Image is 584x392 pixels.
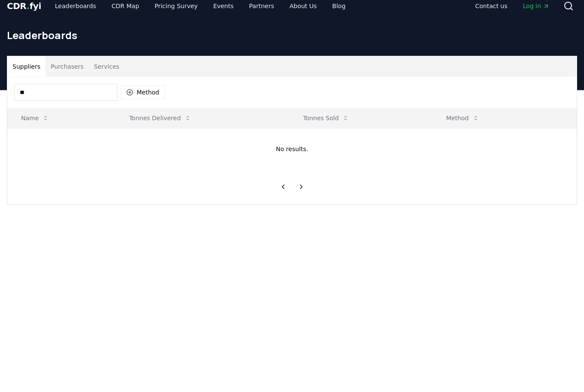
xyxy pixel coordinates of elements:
[523,2,550,10] span: Log in
[89,56,125,77] button: Services
[7,56,46,77] button: Suppliers
[46,56,89,77] button: Purchasers
[296,109,356,127] button: Tonnes Sold
[27,1,30,11] span: .
[121,85,165,99] button: Method
[7,1,41,11] span: CDR fyi
[439,109,486,127] button: Method
[122,109,198,127] button: Tonnes Delivered
[294,178,309,195] button: next page
[7,128,577,170] td: No results.
[276,178,290,195] button: previous page
[14,109,56,127] button: Name
[7,28,577,42] h1: Leaderboards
